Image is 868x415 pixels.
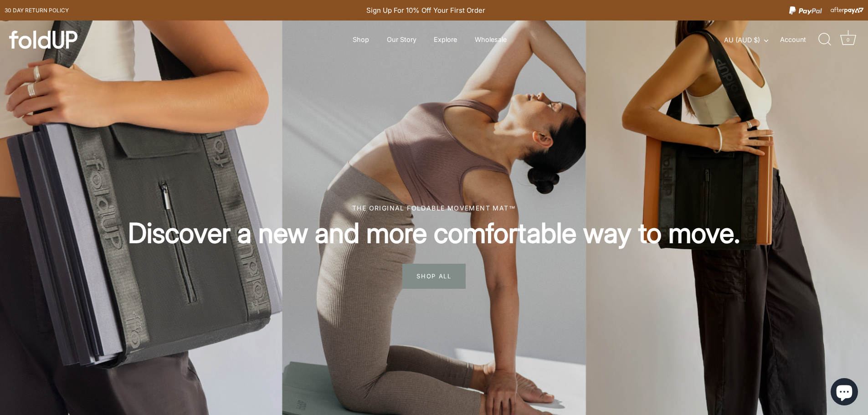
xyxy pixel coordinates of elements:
a: Cart [838,30,858,50]
a: Account [780,34,822,45]
button: AU (AUD $) [724,36,778,44]
a: Shop [345,31,377,48]
div: 0 [843,35,853,44]
img: foldUP [9,31,77,49]
a: 30 day Return policy [5,5,69,16]
a: Our Story [379,31,424,48]
a: Search [815,30,835,50]
div: Primary navigation [330,31,529,48]
inbox-online-store-chat: Shopify online store chat [828,378,861,408]
a: foldUP [9,31,144,49]
h2: Discover a new and more comfortable way to move. [41,216,827,250]
div: The original foldable movement mat™ [41,203,827,213]
a: Wholesale [467,31,514,48]
a: Explore [426,31,465,48]
span: SHOP ALL [402,264,466,288]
